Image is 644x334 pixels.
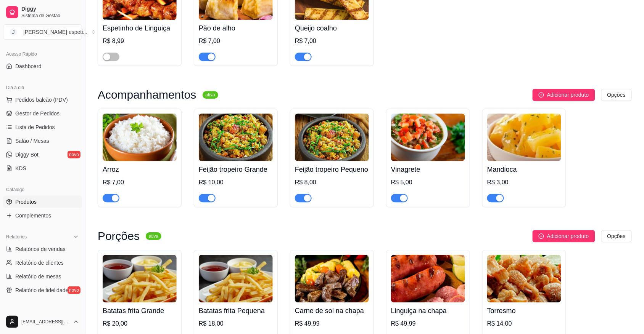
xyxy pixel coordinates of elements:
span: KDS [15,165,26,172]
div: Catálogo [3,184,82,196]
span: Opções [607,232,626,240]
a: DiggySistema de Gestão [3,3,82,21]
img: product-image [487,255,561,302]
div: R$ 49,99 [391,319,465,328]
img: product-image [391,113,465,161]
span: Relatório de clientes [15,259,64,267]
div: R$ 14,00 [487,319,561,328]
span: Lista de Pedidos [15,123,55,131]
h4: Feijão tropeiro Grande [199,164,273,175]
h3: Acompanhamentos [98,90,196,99]
span: Adicionar produto [547,232,589,240]
div: Dia a dia [3,82,82,94]
a: Relatório de fidelidadenovo [3,284,82,296]
span: Salão / Mesas [15,137,49,145]
span: Sistema de Gestão [21,13,79,19]
a: Salão / Mesas [3,135,82,147]
span: plus-circle [539,92,544,97]
button: Adicionar produto [533,89,595,101]
h4: Carne de sol na chapa [295,305,369,316]
span: Diggy [21,6,79,13]
div: R$ 8,99 [103,37,177,46]
span: Relatório de fidelidade [15,286,68,294]
a: Produtos [3,196,82,208]
button: Opções [601,89,632,101]
a: Dashboard [3,60,82,72]
span: Opções [607,91,626,99]
div: R$ 8,00 [295,178,369,187]
sup: ativa [203,91,218,99]
h4: Mandioca [487,164,561,175]
span: Relatórios de vendas [15,245,66,253]
h4: Arroz [103,164,177,175]
a: Gestor de Pedidos [3,107,82,120]
div: Gerenciar [3,305,82,318]
img: product-image [199,255,273,302]
h4: Pão de alho [199,23,273,34]
a: Lista de Pedidos [3,121,82,133]
h4: Torresmo [487,305,561,316]
span: Relatório de mesas [15,273,61,280]
span: Diggy Bot [15,151,39,158]
div: [PERSON_NAME] espeti ... [23,28,87,36]
sup: ativa [146,232,161,240]
div: R$ 20,00 [103,319,177,328]
img: product-image [487,113,561,161]
button: Adicionar produto [533,230,595,242]
a: Complementos [3,209,82,222]
span: Pedidos balcão (PDV) [15,96,68,104]
button: Opções [601,230,632,242]
h4: Feijão tropeiro Pequeno [295,164,369,175]
h4: Batatas frita Pequena [199,305,273,316]
h4: Batatas frita Grande [103,305,177,316]
button: Select a team [3,24,82,40]
a: Relatórios de vendas [3,243,82,255]
h4: Linguiça na chapa [391,305,465,316]
span: Produtos [15,198,37,206]
div: R$ 10,00 [199,178,273,187]
h4: Vinagrete [391,164,465,175]
span: plus-circle [539,233,544,239]
span: J [10,28,17,36]
img: product-image [103,113,177,161]
h3: Porções [98,232,140,241]
img: product-image [391,255,465,302]
a: Relatório de mesas [3,270,82,283]
div: R$ 7,00 [295,37,369,46]
div: R$ 3,00 [487,178,561,187]
span: Relatórios [6,234,27,240]
span: Adicionar produto [547,91,589,99]
span: Complementos [15,212,51,219]
button: Pedidos balcão (PDV) [3,94,82,106]
div: R$ 49,99 [295,319,369,328]
div: R$ 18,00 [199,319,273,328]
a: Relatório de clientes [3,257,82,269]
img: product-image [295,255,369,302]
div: R$ 7,00 [199,37,273,46]
button: [EMAIL_ADDRESS][DOMAIN_NAME] [3,313,82,331]
a: Diggy Botnovo [3,149,82,161]
span: Gestor de Pedidos [15,110,60,117]
div: Acesso Rápido [3,48,82,60]
div: R$ 5,00 [391,178,465,187]
span: Dashboard [15,62,42,70]
a: KDS [3,162,82,174]
div: R$ 7,00 [103,178,177,187]
img: product-image [295,113,369,161]
img: product-image [103,255,177,302]
h4: Queijo coalho [295,23,369,34]
span: [EMAIL_ADDRESS][DOMAIN_NAME] [21,319,70,325]
img: product-image [199,113,273,161]
h4: Espetinho de Linguiça [103,23,177,34]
